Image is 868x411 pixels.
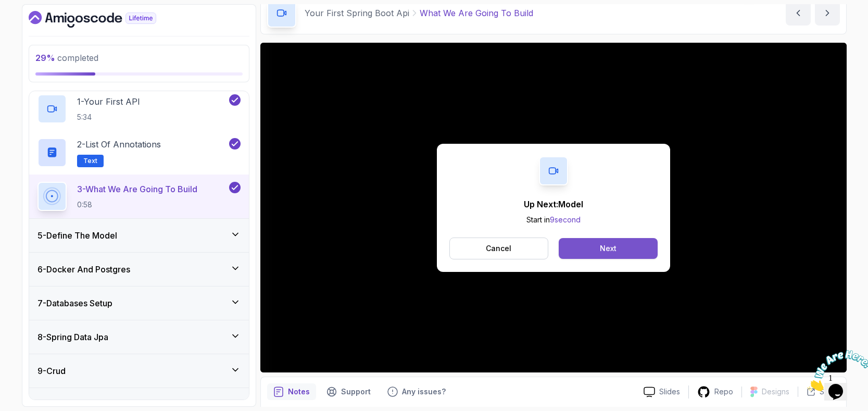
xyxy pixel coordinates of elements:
button: Cancel [449,238,549,259]
p: What We Are Going To Build [420,7,533,19]
button: 7-Databases Setup [29,287,249,320]
p: Designs [762,387,789,397]
p: Support [341,387,371,397]
p: 1 - Your First API [77,95,140,108]
span: Text [83,157,97,165]
a: Dashboard [29,11,180,28]
button: Share [798,387,840,397]
button: 5-Define The Model [29,219,249,252]
button: 6-Docker And Postgres [29,253,249,286]
a: Repo [689,385,741,398]
p: Start in [524,215,583,225]
img: Chat attention grabber [4,4,69,45]
button: Next [559,238,657,259]
a: Slides [635,387,688,397]
p: 2 - List of Annotations [77,138,161,151]
button: 9-Crud [29,354,249,388]
p: Repo [714,387,733,397]
span: 9 second [550,215,581,224]
h3: 10 - Exercises [37,398,89,411]
button: Support button [320,383,377,400]
p: 3 - What We Are Going To Build [77,183,197,195]
button: 3-What We Are Going To Build0:58 [37,182,241,211]
h3: 5 - Define The Model [37,229,117,242]
div: Next [600,243,617,254]
iframe: chat widget [803,346,868,395]
p: Up Next: Model [524,198,583,210]
button: 8-Spring Data Jpa [29,320,249,354]
button: 1-Your First API5:34 [37,94,241,123]
p: Any issues? [402,387,446,397]
p: 0:58 [77,200,197,210]
p: Your First Spring Boot Api [305,7,409,19]
button: previous content [786,1,811,26]
h3: 7 - Databases Setup [37,297,112,309]
p: Slides [659,387,680,397]
p: Notes [288,387,310,397]
h3: 9 - Crud [37,365,66,377]
h3: 8 - Spring Data Jpa [37,331,108,343]
span: 1 [4,4,8,13]
span: 29 % [35,53,55,63]
iframe: 2 - What We Are Going To Build [260,43,847,372]
button: 2-List of AnnotationsText [37,138,241,167]
span: completed [35,53,98,63]
p: Cancel [486,243,511,254]
button: Feedback button [381,383,452,400]
h3: 6 - Docker And Postgres [37,263,130,276]
button: notes button [267,383,316,400]
p: 5:34 [77,112,140,122]
button: next content [815,1,840,26]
